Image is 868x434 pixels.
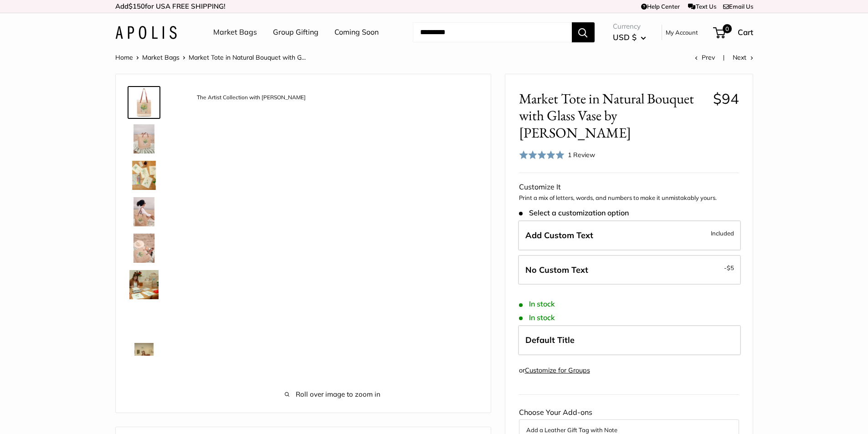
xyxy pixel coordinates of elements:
a: Group Gifting [273,26,318,39]
span: Market Tote in Natural Bouquet with G... [189,53,306,61]
a: My Account [666,27,698,38]
button: Search [572,22,595,42]
img: Apolis [115,26,177,39]
img: Market Tote in Natural Bouquet with Glass Vase by Amy Logsdon [129,234,159,263]
a: Market Bags [213,26,257,39]
span: In stock [519,300,555,308]
span: - [724,262,734,273]
a: Email Us [723,3,753,10]
span: No Custom Text [525,265,588,275]
a: Market Tote in Natural Bouquet with Glass Vase by Amy Logsdon [128,268,160,301]
a: Coming Soon [334,26,379,39]
span: Select a customization option [519,209,629,217]
img: Market Tote in Natural Bouquet with Glass Vase by Amy Logsdon [129,197,159,226]
div: Customize It [519,180,739,194]
a: Customize for Groups [525,366,590,374]
a: Next [733,53,753,61]
img: Market Tote in Natural Bouquet with Glass Vase by Amy Logsdon [129,343,159,372]
span: $150 [128,2,145,10]
div: The Artist Collection with [PERSON_NAME] [192,92,310,104]
span: Roll over image to zoom in [189,388,477,401]
span: In stock [519,313,555,322]
a: Market Tote in Natural Bouquet with Glass Vase by Amy Logsdon [128,341,160,374]
img: Market Tote in Natural Bouquet with Glass Vase by Amy Logsdon [129,124,159,153]
button: USD $ [613,30,646,45]
a: Market Tote in Natural Bouquet with Glass Vase by Amy Logsdon [128,305,160,337]
div: or [519,364,590,377]
label: Default Title [518,325,741,355]
span: Add Custom Text [525,230,593,240]
p: Print a mix of letters, words, and numbers to make it unmistakably yours. [519,194,739,203]
a: description_The Artist Collection with Amy Logsdon [128,86,160,119]
a: Home [115,53,133,61]
img: Market Tote in Natural Bouquet with Glass Vase by Amy Logsdon [129,270,159,299]
span: 0 [722,24,731,33]
span: USD $ [613,32,637,42]
span: Default Title [525,335,575,345]
a: 0 Cart [714,25,753,40]
a: Market Tote in Natural Bouquet with Glass Vase by Amy Logsdon [128,123,160,155]
a: Text Us [688,3,716,10]
a: Market Tote in Natural Bouquet with Glass Vase by Amy Logsdon [128,159,160,192]
a: Market Bags [142,53,180,61]
nav: Breadcrumb [115,51,306,63]
label: Leave Blank [518,255,741,285]
span: Included [711,228,734,239]
a: Prev [695,53,715,61]
span: Market Tote in Natural Bouquet with Glass Vase by [PERSON_NAME] [519,90,706,141]
img: Market Tote in Natural Bouquet with Glass Vase by Amy Logsdon [129,161,159,190]
a: Market Tote in Natural Bouquet with Glass Vase by Amy Logsdon [128,232,160,265]
label: Add Custom Text [518,220,741,250]
input: Search... [413,22,572,42]
span: 1 Review [568,151,595,159]
a: Help Center [641,3,680,10]
img: description_The Artist Collection with Amy Logsdon [129,88,159,117]
span: Currency [613,20,646,33]
span: $5 [727,264,734,271]
a: Market Tote in Natural Bouquet with Glass Vase by Amy Logsdon [128,195,160,228]
span: $94 [713,90,739,107]
span: Cart [738,27,753,37]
